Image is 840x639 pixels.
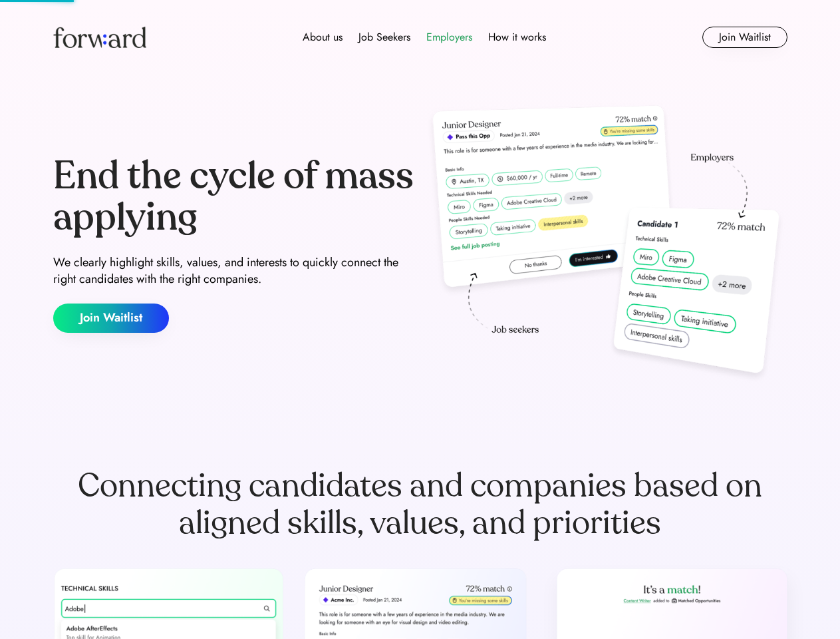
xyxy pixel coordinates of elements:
[53,254,415,288] div: We clearly highlight skills, values, and interests to quickly connect the right candidates with t...
[53,156,415,238] div: End the cycle of mass applying
[426,101,787,387] img: hero-image.png
[53,467,787,542] div: Connecting candidates and companies based on aligned skills, values, and priorities
[426,29,472,45] div: Employers
[53,304,169,333] button: Join Waitlist
[358,29,410,45] div: Job Seekers
[488,29,546,45] div: How it works
[53,27,146,48] img: Forward logo
[702,27,787,48] button: Join Waitlist
[303,29,343,45] div: About us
